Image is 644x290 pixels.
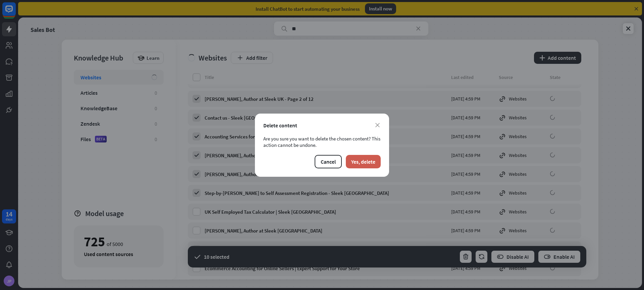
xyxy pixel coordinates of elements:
[315,155,342,168] button: Cancel
[375,123,380,127] i: close
[263,135,381,148] div: Are you sure you want to delete the chosen content? This action cannot be undone.
[5,3,25,23] button: Open LiveChat chat widget
[346,155,381,168] button: Yes, delete
[263,122,381,129] div: Delete content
